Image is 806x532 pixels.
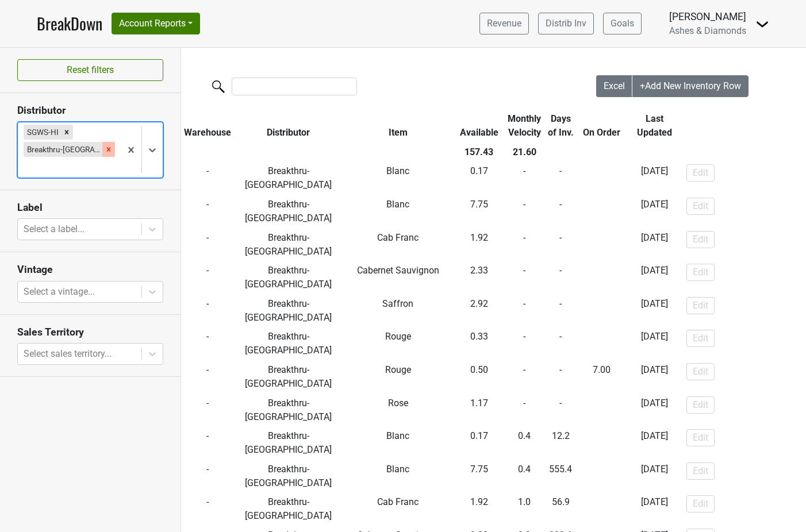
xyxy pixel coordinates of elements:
th: Last Updated: activate to sort column ascending [626,109,684,142]
td: Breakthru-[GEOGRAPHIC_DATA] [234,195,343,228]
td: 2.33 [453,261,505,294]
td: 1.92 [453,493,505,526]
td: - [505,195,544,228]
span: Rouge [385,331,411,342]
a: Distrib Inv [538,13,594,34]
button: Reset filters [17,59,163,81]
th: Warehouse: activate to sort column ascending [181,109,234,142]
button: Account Reports [112,13,200,34]
button: Edit [686,429,715,446]
td: Breakthru-[GEOGRAPHIC_DATA] [234,327,343,361]
td: [DATE] [626,460,684,493]
button: +Add New Inventory Row [632,75,749,97]
td: - [505,228,544,261]
th: Available: activate to sort column ascending [453,109,505,142]
button: Edit [686,462,715,480]
td: [DATE] [626,426,684,460]
td: [DATE] [626,327,684,361]
th: Days of Inv.: activate to sort column ascending [544,109,578,142]
button: Edit [686,264,715,281]
td: 0.50 [453,360,505,394]
td: - [544,294,578,327]
td: - [578,195,626,228]
td: - [505,394,544,427]
td: [DATE] [626,228,684,261]
td: Breakthru-[GEOGRAPHIC_DATA] [234,426,343,460]
td: 1.0 [505,493,544,526]
h3: Label [17,202,163,214]
button: Edit [686,330,715,347]
td: - [578,460,626,493]
h3: Sales Territory [17,326,163,338]
td: - [578,261,626,294]
td: - [181,394,234,427]
td: [DATE] [626,261,684,294]
td: - [181,327,234,361]
span: Blanc [386,430,409,441]
th: 21.60 [505,142,544,162]
td: 555.4 [544,460,578,493]
td: 0.4 [505,460,544,493]
td: Breakthru-[GEOGRAPHIC_DATA] [234,493,343,526]
td: Breakthru-[GEOGRAPHIC_DATA] [234,294,343,327]
td: 0.4 [505,426,544,460]
td: - [181,195,234,228]
td: Breakthru-[GEOGRAPHIC_DATA] [234,460,343,493]
div: Remove SGWS-HI [60,125,73,140]
span: Rose [388,398,408,408]
td: 0.33 [453,327,505,361]
td: Breakthru-[GEOGRAPHIC_DATA] [234,261,343,294]
button: Edit [686,363,715,380]
td: - [181,493,234,526]
td: Breakthru-[GEOGRAPHIC_DATA] [234,162,343,195]
td: - [505,327,544,361]
span: Saffron [382,298,413,309]
button: Edit [686,396,715,414]
td: - [544,228,578,261]
td: Breakthru-[GEOGRAPHIC_DATA] [234,360,343,394]
span: Excel [604,80,625,91]
td: - [578,426,626,460]
td: - [578,394,626,427]
td: Breakthru-[GEOGRAPHIC_DATA] [234,228,343,261]
button: Edit [686,198,715,215]
span: Rouge [385,364,411,375]
td: - [181,261,234,294]
span: Cab Franc [377,232,419,243]
a: Goals [603,13,642,34]
button: Edit [686,297,715,314]
td: - [544,394,578,427]
div: SGWS-HI [24,125,60,140]
td: - [181,294,234,327]
span: Blanc [386,165,409,176]
td: - [181,426,234,460]
td: - [544,195,578,228]
button: Edit [686,164,715,182]
td: - [544,327,578,361]
td: - [578,493,626,526]
h3: Distributor [17,105,163,117]
td: - [505,294,544,327]
span: Ashes & Diamonds [669,25,746,36]
div: Breakthru-[GEOGRAPHIC_DATA] [24,142,102,157]
th: 157.43 [453,142,505,162]
button: Edit [686,231,715,248]
td: 7.75 [453,195,505,228]
span: +Add New Inventory Row [640,80,741,91]
a: BreakDown [37,11,102,36]
td: 1.92 [453,228,505,261]
td: - [544,360,578,394]
td: - [578,360,626,394]
td: - [578,294,626,327]
div: Remove Breakthru-WI [102,142,115,157]
td: - [544,162,578,195]
td: - [181,228,234,261]
a: Revenue [479,13,529,34]
td: 2.92 [453,294,505,327]
td: - [578,162,626,195]
button: Edit [686,495,715,512]
td: [DATE] [626,493,684,526]
td: 0.17 [453,162,505,195]
td: [DATE] [626,162,684,195]
button: Excel [596,75,633,97]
